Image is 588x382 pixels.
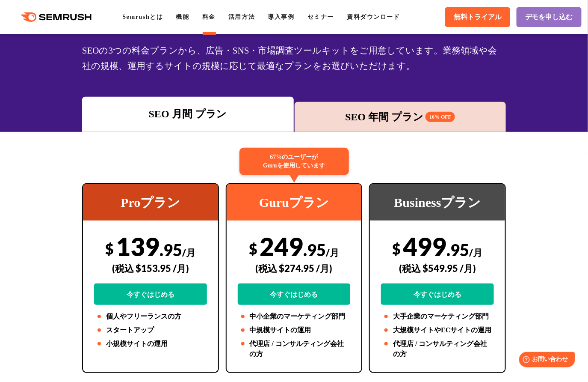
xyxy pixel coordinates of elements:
span: .95 [447,240,470,260]
li: 代理店 / コンサルティング会社の方 [381,339,494,359]
div: (税込 $153.95 /月) [94,253,207,284]
span: デモを申し込む [525,13,573,22]
span: /月 [182,247,195,258]
div: 249 [238,231,351,305]
div: 499 [381,231,494,305]
span: $ [105,240,114,257]
span: $ [393,240,401,257]
li: 小規模サイトの運用 [94,339,207,349]
a: Semrushとは [122,14,163,20]
li: 中小企業のマーケティング部門 [238,311,351,322]
li: 個人やフリーランスの方 [94,311,207,322]
span: $ [249,240,257,257]
a: 導入事例 [268,14,294,20]
a: 機能 [176,14,189,20]
a: 活用方法 [228,14,255,20]
span: .95 [303,240,326,260]
div: SEO 年間 プラン [299,109,502,125]
a: デモを申し込む [517,7,582,27]
div: SEO 月間 プラン [86,106,290,122]
div: 67%のユーザーが Guruを使用しています [239,148,349,175]
iframe: Help widget launcher [512,349,579,373]
div: 139 [94,231,207,305]
span: 無料トライアル [454,13,502,22]
div: Businessプラン [370,184,505,221]
a: 今すぐはじめる [94,284,207,305]
div: Guruプラン [227,184,362,221]
span: .95 [160,240,182,260]
div: Proプラン [83,184,218,221]
span: /月 [470,247,483,258]
li: 代理店 / コンサルティング会社の方 [238,339,351,359]
span: 16% OFF [425,112,455,122]
li: スタートアップ [94,325,207,335]
a: セミナー [307,14,334,20]
li: 中規模サイトの運用 [238,325,351,335]
div: (税込 $274.95 /月) [238,253,351,284]
a: 料金 [202,14,216,20]
li: 大規模サイトやECサイトの運用 [381,325,494,335]
a: 今すぐはじめる [238,284,351,305]
a: 今すぐはじめる [381,284,494,305]
div: (税込 $549.95 /月) [381,253,494,284]
li: 大手企業のマーケティング部門 [381,311,494,322]
span: /月 [326,247,339,258]
a: 資料ダウンロード [347,14,400,20]
div: SEOの3つの料金プランから、広告・SNS・市場調査ツールキットをご用意しています。業務領域や会社の規模、運用するサイトの規模に応じて最適なプランをお選びいただけます。 [82,43,506,74]
a: 無料トライアル [445,7,510,27]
